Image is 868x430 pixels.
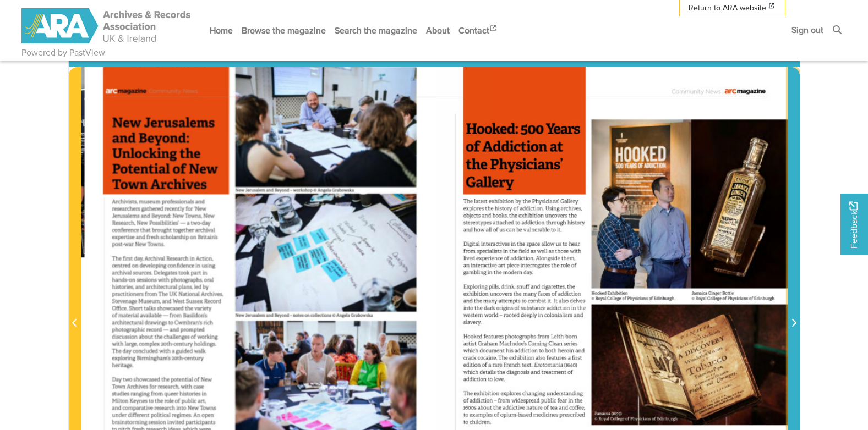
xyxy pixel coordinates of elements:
[840,194,868,255] a: Would you like to provide feedback?
[237,16,330,45] a: Browse the magazine
[330,16,422,45] a: Search the magazine
[689,2,766,14] span: Return to ARA website
[847,201,860,248] span: Feedback
[787,15,828,45] a: Sign out
[21,8,192,43] img: ARA - ARC Magazine | Powered by PastView
[422,16,454,45] a: About
[205,16,237,45] a: Home
[21,46,105,59] a: Powered by PastView
[21,2,192,50] a: ARA - ARC Magazine | Powered by PastView logo
[454,16,503,45] a: Contact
